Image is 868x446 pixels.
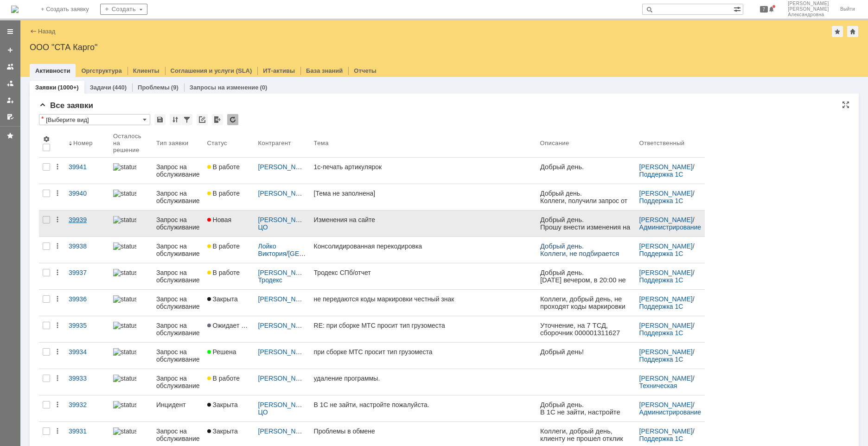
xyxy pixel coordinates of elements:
div: Запрос на обслуживание [156,375,200,389]
span: Закрыта [207,427,238,435]
a: statusbar-100 (1).png [109,316,153,342]
span: . Тел. [26,177,45,185]
div: Запрос на обслуживание [156,295,200,310]
a: Запрос на обслуживание [153,237,204,263]
img: download [6,152,122,182]
span: TotalGroup [15,122,48,129]
a: [PERSON_NAME] [258,216,312,223]
div: (9) [171,84,179,91]
a: В 1С не зайти, настройте пожалуйста. [310,395,536,421]
div: Запрос на обслуживание [156,427,200,442]
div: Проблемы в обмене [314,427,533,435]
a: Ожидает ответа контрагента [204,316,255,342]
span: Ожидает ответа контрагента [207,322,299,329]
span: . [65,77,67,85]
span: 7(4852)637-120 вн. 1201 [6,84,106,100]
a: Техническая поддержка [639,382,679,397]
img: statusbar-100 (1).png [113,322,136,329]
div: 39939 [69,216,106,223]
span: . Тел. [26,132,45,140]
div: при сборке МТС просит тип грузоместа [314,348,533,356]
a: [PERSON_NAME] [639,401,693,408]
span: 7797455 (доб.701) [18,106,75,114]
a: Решена [204,343,255,369]
a: [PERSON_NAME] [258,401,312,408]
span: www [6,115,20,122]
a: [PERSON_NAME] [258,163,312,171]
span: [PERSON_NAME] [788,1,829,6]
span: - [13,122,15,129]
a: [PERSON_NAME] [639,190,693,197]
div: Запрос на обслуживание [156,348,200,363]
a: Задачи [90,84,111,91]
span: . [64,108,66,115]
a: Клиенты [133,67,160,74]
div: Сортировка... [170,114,181,125]
img: statusbar-100 (1).png [113,242,136,250]
img: statusbar-100 (1).png [113,216,136,223]
div: / [639,190,702,204]
div: Экспорт списка [212,114,223,125]
div: (1000+) [57,84,78,91]
a: Запросы на изменение [190,84,259,91]
div: удаление программы. [314,375,533,382]
a: [GEOGRAPHIC_DATA] ЦО [258,401,383,416]
a: Поддержка 1С [639,303,683,310]
a: удаление программы. [310,369,536,395]
div: (0) [260,84,267,91]
span: Оф. тел.: + [6,84,47,92]
span: . [20,115,56,122]
div: 39933 [69,375,106,382]
a: Запрос на обслуживание [153,290,204,316]
div: Ответственный [639,140,685,147]
a: [PERSON_NAME] [258,427,312,435]
div: Запрос на обслуживание [156,269,200,284]
a: [PERSON_NAME] [639,427,693,435]
a: 39935 [65,316,109,342]
span: 7(4852)637-120 вн. 1201 [6,99,106,115]
span: [PERSON_NAME] [6,67,68,75]
a: [PERSON_NAME] [639,242,693,250]
div: Действия [54,163,61,171]
div: 39937 [69,269,106,276]
div: Создать [100,4,147,15]
a: База знаний [306,67,343,74]
span: Сот. тел.: [PHONE_NUMBER] [6,115,103,122]
th: Контрагент [255,129,310,158]
span: stacargo [6,122,64,130]
a: Поддержка 1С [639,171,683,178]
span: .: [12,116,16,124]
span: A [58,406,63,414]
a: Администрирование серверов [639,408,703,423]
a: [GEOGRAPHIC_DATA] ЦО [258,216,383,231]
span: [PERSON_NAME] [6,52,68,60]
span: . [73,114,75,121]
span: 7 [760,6,768,13]
img: statusbar-100 (1).png [113,375,136,382]
span: . [26,122,27,130]
a: 1с-печать артикулярок [310,158,536,184]
a: В работе [204,263,255,289]
div: 39940 [69,190,106,197]
a: Запрос на обслуживание [153,158,204,184]
img: statusbar-100 (1).png [113,427,136,435]
a: [PERSON_NAME] [639,216,693,223]
a: [PERSON_NAME] [258,295,312,303]
a: [GEOGRAPHIC_DATA] [288,250,356,257]
div: 39934 [69,348,106,356]
span: Закрыта [207,295,238,303]
a: 39941 [65,158,109,184]
span: . Тел. [26,191,45,199]
span: Закрыта [207,401,238,408]
span: . [4,129,6,137]
a: Перейти на домашнюю страницу [11,6,19,13]
img: statusbar-100 (1).png [113,163,136,171]
span: ОП г. [GEOGRAPHIC_DATA] [6,76,96,84]
div: 39938 [69,242,106,250]
span: Оф. тел.: + [6,99,47,107]
a: RE: при сборке МТС просит тип грузоместа [310,316,536,342]
img: download [22,59,347,237]
a: 39939 [65,210,109,236]
span: [PERSON_NAME] [788,6,829,12]
a: Тродекс СПб/отчет [310,263,536,289]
